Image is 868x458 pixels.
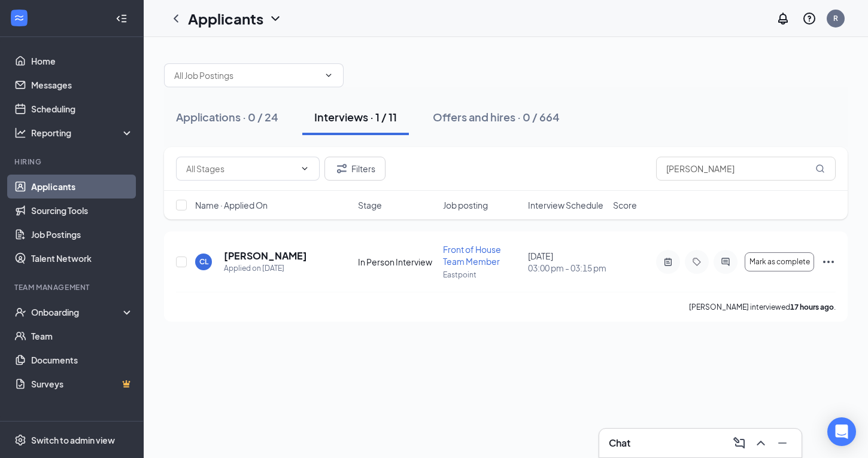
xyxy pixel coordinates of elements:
[528,250,606,274] div: [DATE]
[528,262,606,274] span: 03:00 pm - 03:15 pm
[31,199,133,222] a: Sourcing Tools
[31,49,133,73] a: Home
[790,303,834,312] b: 17 hours ago
[802,11,817,26] svg: QuestionInfo
[199,257,208,267] div: CL
[358,199,382,211] span: Stage
[268,11,283,26] svg: ChevronDown
[31,222,133,246] a: Job Postings
[443,270,521,280] p: Eastpoint
[14,434,26,446] svg: Settings
[821,255,836,269] svg: Ellipses
[31,306,123,318] div: Onboarding
[31,434,115,446] div: Switch to admin view
[14,282,131,292] div: Team Management
[14,157,131,167] div: Hiring
[31,175,133,199] a: Applicants
[815,164,825,173] svg: MagnifyingGlass
[358,256,436,268] div: In Person Interview
[718,257,733,267] svg: ActiveChat
[833,13,838,23] div: R
[31,324,133,348] a: Team
[745,252,814,271] button: Mark as complete
[31,127,134,139] div: Reporting
[31,73,133,97] a: Messages
[300,164,309,173] svg: ChevronDown
[224,249,307,262] h5: [PERSON_NAME]
[31,97,133,121] a: Scheduling
[827,417,856,446] div: Open Intercom Messenger
[443,244,501,267] span: Front of House Team Member
[609,436,630,450] h3: Chat
[188,8,263,29] h1: Applicants
[169,11,183,26] svg: ChevronLeft
[751,433,770,453] button: ChevronUp
[186,162,295,175] input: All Stages
[656,157,836,181] input: Search in interviews
[690,257,704,267] svg: Tag
[14,127,26,139] svg: Analysis
[324,157,386,181] button: Filter Filters
[776,11,790,26] svg: Notifications
[689,302,836,312] p: [PERSON_NAME] interviewed .
[433,109,560,124] div: Offers and hires · 0 / 664
[174,69,319,82] input: All Job Postings
[732,436,746,450] svg: ComposeMessage
[31,246,133,270] a: Talent Network
[443,199,488,211] span: Job posting
[31,348,133,372] a: Documents
[730,433,749,453] button: ComposeMessage
[13,12,25,24] svg: WorkstreamLogo
[613,199,637,211] span: Score
[14,306,26,318] svg: UserCheck
[224,262,307,274] div: Applied on [DATE]
[661,257,675,267] svg: ActiveNote
[324,71,333,80] svg: ChevronDown
[116,13,128,25] svg: Collapse
[195,199,268,211] span: Name · Applied On
[754,436,768,450] svg: ChevronUp
[31,372,133,396] a: SurveysCrown
[749,258,810,266] span: Mark as complete
[314,109,397,124] div: Interviews · 1 / 11
[176,109,278,124] div: Applications · 0 / 24
[528,199,603,211] span: Interview Schedule
[773,433,792,453] button: Minimize
[775,436,790,450] svg: Minimize
[335,161,349,176] svg: Filter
